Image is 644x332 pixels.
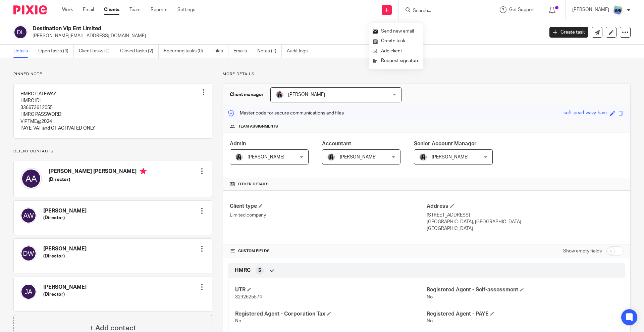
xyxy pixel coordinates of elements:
[419,153,427,161] img: 1653117891607.jpg
[257,45,282,58] a: Notes (1)
[43,215,87,221] h5: (Director)
[340,155,377,159] span: [PERSON_NAME]
[563,248,602,254] label: Show empty fields
[13,25,28,39] img: svg%3E
[228,110,344,116] p: Master code for secure communications and files
[230,203,427,210] h4: Client type
[230,212,427,219] p: Limited company
[572,6,609,13] p: [PERSON_NAME]
[248,155,284,159] span: [PERSON_NAME]
[427,225,624,232] p: [GEOGRAPHIC_DATA]
[427,203,624,210] h4: Address
[509,7,535,12] span: Get Support
[258,267,261,274] span: 5
[83,6,94,13] a: Email
[235,311,427,318] h4: Registered Agent - Corporation Tax
[20,245,37,262] img: svg%3E
[427,319,433,323] span: No
[230,141,246,146] span: Admin
[276,91,284,99] img: 1653117891607.jpg
[79,45,115,58] a: Client tasks (0)
[235,319,241,323] span: No
[235,295,262,299] span: 3292625574
[62,6,73,13] a: Work
[13,45,33,58] a: Details
[287,45,313,58] a: Audit logs
[33,25,438,32] h2: Destination Vip Ent Limited
[230,248,427,254] h4: CUSTOM FIELDS
[427,286,618,293] h4: Registered Agent - Self-assessment
[427,311,618,318] h4: Registered Agent - PAYE
[104,6,119,13] a: Clients
[38,45,74,58] a: Open tasks (4)
[373,36,420,46] a: Create task
[327,153,335,161] img: 1653117891607.jpg
[43,245,87,252] h4: [PERSON_NAME]
[432,155,469,159] span: [PERSON_NAME]
[13,72,212,77] p: Pinned note
[49,176,147,183] h5: (Director)
[177,6,195,13] a: Settings
[120,45,159,58] a: Closed tasks (2)
[238,124,278,129] span: Team assignments
[373,46,420,56] a: Add client
[412,8,473,14] input: Search
[233,45,252,58] a: Emails
[414,141,477,146] span: Senior Account Manager
[288,92,325,97] span: [PERSON_NAME]
[230,91,264,98] h3: Client manager
[427,219,624,225] p: [GEOGRAPHIC_DATA], [GEOGRAPHIC_DATA]
[140,168,147,175] i: Primary
[20,207,37,224] img: svg%3E
[20,168,42,189] img: svg%3E
[238,182,269,187] span: Other details
[213,45,228,58] a: Files
[13,5,47,14] img: Pixie
[235,286,427,293] h4: UTR
[43,284,87,291] h4: [PERSON_NAME]
[43,291,87,298] h5: (Director)
[563,109,607,117] div: soft-pearl-wavy-ham
[235,267,251,274] span: HMRC
[43,207,87,215] h4: [PERSON_NAME]
[151,6,167,13] a: Reports
[549,27,588,38] a: Create task
[427,295,433,299] span: No
[13,149,212,154] p: Client contacts
[427,212,624,219] p: [STREET_ADDRESS]
[223,72,631,77] p: More details
[322,141,351,146] span: Accountant
[235,153,243,161] img: 1653117891607.jpg
[164,45,208,58] a: Recurring tasks (0)
[43,253,87,259] h5: (Director)
[373,56,420,66] a: Request signature
[129,6,141,13] a: Team
[20,284,37,300] img: svg%3E
[49,168,147,176] h4: [PERSON_NAME] [PERSON_NAME]
[373,27,420,36] a: Send new email
[612,5,623,15] img: FINAL%20LOGO%20FOR%20TME.png
[33,33,539,39] p: [PERSON_NAME][EMAIL_ADDRESS][DOMAIN_NAME]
